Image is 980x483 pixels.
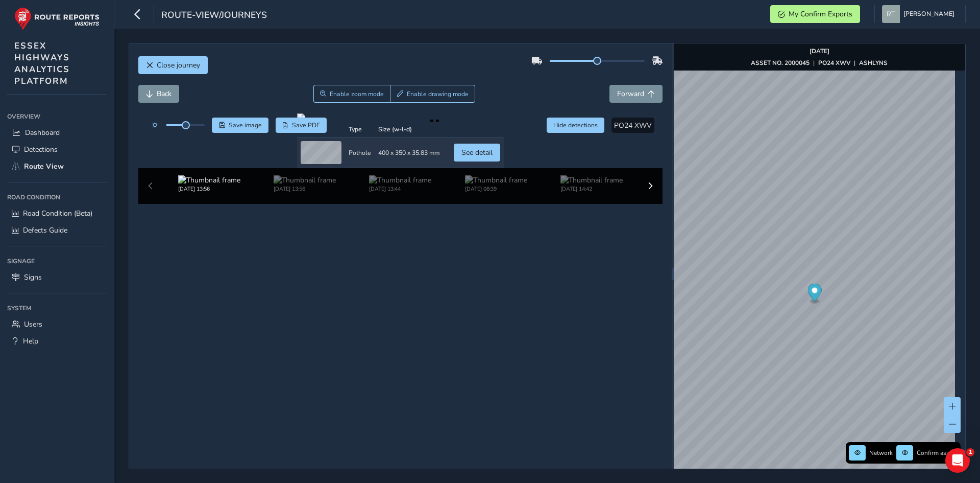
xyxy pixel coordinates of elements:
span: Users [24,319,42,329]
span: ESSEX HIGHWAYS ANALYTICS PLATFORM [14,40,70,87]
button: My Confirm Exports [770,5,860,23]
a: Users [7,316,107,333]
button: Draw [390,85,475,103]
div: [DATE] 08:39 [465,185,527,193]
img: Thumbnail frame [178,175,240,185]
span: Hide detections [553,121,598,129]
button: Zoom [313,85,390,103]
span: Detections [24,145,58,154]
strong: PO24 XWV [818,59,850,67]
span: Route View [24,162,64,171]
strong: ASHLYNS [859,59,888,67]
a: Road Condition (Beta) [7,205,107,222]
td: 400 x 350 x 35.83 mm [375,137,443,168]
button: Hide detections [547,118,605,133]
td: Pothole [345,137,375,168]
button: Forward [609,85,663,103]
span: Save PDF [292,121,320,129]
span: Confirm assets [917,449,958,457]
img: rr logo [14,7,100,30]
a: Signs [7,269,107,286]
span: Enable zoom mode [330,90,384,98]
span: See detail [461,148,493,157]
a: Detections [7,141,107,158]
span: Defects Guide [23,225,67,235]
div: [DATE] 13:44 [369,185,431,193]
strong: [DATE] [810,47,829,55]
button: [PERSON_NAME] [882,5,958,23]
img: Thumbnail frame [369,175,431,185]
span: Forward [617,89,644,99]
span: Close journey [157,60,200,70]
a: Help [7,333,107,350]
a: Defects Guide [7,222,107,239]
div: [DATE] 14:42 [560,185,623,193]
span: Help [23,336,38,346]
button: PDF [276,118,327,133]
span: 1 [966,448,974,456]
span: Dashboard [25,128,60,137]
img: Thumbnail frame [274,175,336,185]
span: Enable drawing mode [407,90,469,98]
span: Back [157,89,171,99]
div: System [7,301,107,316]
span: route-view/journeys [161,9,267,23]
span: PO24 XWV [614,121,652,130]
div: | | [751,59,888,67]
iframe: Intercom live chat [945,448,970,473]
span: [PERSON_NAME] [903,5,954,23]
img: Thumbnail frame [465,175,527,185]
button: See detail [454,144,500,162]
strong: ASSET NO. 2000045 [751,59,810,67]
div: [DATE] 13:56 [274,185,336,193]
img: diamond-layout [882,5,900,23]
span: My Confirm Exports [789,9,852,19]
a: Dashboard [7,124,107,141]
div: Signage [7,254,107,269]
button: Save [212,118,268,133]
a: Route View [7,158,107,175]
span: Road Condition (Beta) [23,209,92,218]
span: Save image [229,121,262,129]
button: Back [138,85,179,103]
button: Close journey [138,56,208,74]
div: [DATE] 13:56 [178,185,240,193]
div: Road Condition [7,190,107,205]
img: Thumbnail frame [560,175,623,185]
span: Signs [24,272,42,282]
div: Map marker [807,284,821,305]
div: Overview [7,109,107,124]
span: Network [869,449,893,457]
